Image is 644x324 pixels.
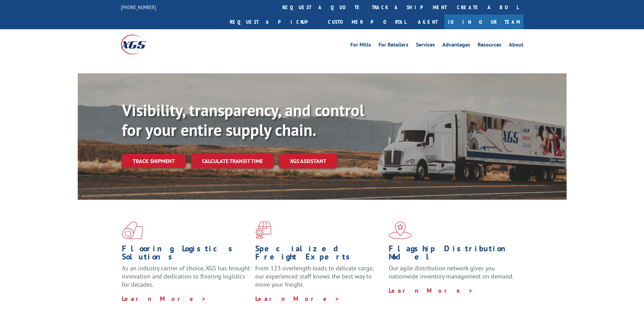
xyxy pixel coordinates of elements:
a: About [509,42,523,50]
a: Agent [411,15,444,29]
a: XGS ASSISTANT [279,154,337,168]
h1: Flagship Distribution Model [389,245,517,264]
a: Request a pickup [225,15,323,29]
img: xgs-icon-flagship-distribution-model-red [389,221,412,239]
a: For Retailers [379,42,408,50]
p: From 123 overlength loads to delicate cargo, our experienced staff knows the best way to move you... [255,264,384,294]
a: Advantages [442,42,470,50]
a: Learn More > [389,287,473,294]
h1: Flooring Logistics Solutions [122,245,250,264]
span: As an industry carrier of choice, XGS has brought innovation and dedication to flooring logistics... [122,264,250,288]
a: Learn More > [255,295,340,303]
h1: Specialized Freight Experts [255,245,384,264]
a: Calculate transit time [191,154,274,168]
a: Customer Portal [323,15,411,29]
img: xgs-icon-focused-on-flooring-red [255,221,271,239]
img: xgs-icon-total-supply-chain-intelligence-red [122,221,143,239]
a: Resources [478,42,501,50]
a: Learn More > [122,295,206,303]
a: Services [416,42,435,50]
a: Track shipment [122,154,186,168]
a: Join Our Team [444,15,523,29]
a: [PHONE_NUMBER] [121,4,156,11]
span: Our agile distribution network gives you nationwide inventory management on demand. [389,264,514,280]
b: Visibility, transparency, and control for your entire supply chain. [122,100,364,140]
a: For Mills [350,42,371,50]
